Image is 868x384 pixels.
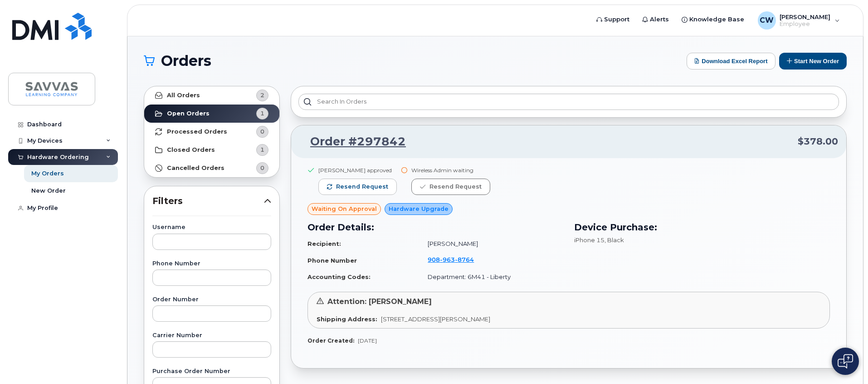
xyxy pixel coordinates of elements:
strong: Processed Orders [167,128,227,135]
button: Resend request [411,179,490,195]
input: Search in orders [298,94,839,110]
strong: Open Orders [167,110,210,117]
span: Filters [152,194,264,208]
span: Orders [161,54,211,68]
button: Download Excel Report [687,53,775,70]
td: [PERSON_NAME] [419,236,563,252]
span: 1 [260,145,264,154]
strong: Order Created: [307,337,354,344]
img: Open chat [838,354,853,369]
a: Order #297842 [299,134,406,150]
strong: Recipient: [307,240,341,247]
div: [PERSON_NAME] approved [318,166,397,174]
h3: Device Purchase: [574,220,830,234]
a: All Orders2 [144,86,279,105]
button: Resend request [318,179,397,195]
span: 908 [428,256,474,263]
strong: Shipping Address: [317,315,377,323]
span: , Black [605,236,624,244]
span: 8764 [455,256,474,263]
label: Purchase Order Number [152,369,271,374]
span: 963 [440,256,455,263]
a: Cancelled Orders0 [144,159,279,177]
strong: Accounting Codes: [307,273,371,280]
span: $378.00 [798,135,838,148]
span: Resend request [429,183,482,191]
strong: Cancelled Orders [167,165,224,172]
label: Phone Number [152,261,271,267]
div: Wireless Admin waiting [411,166,490,174]
strong: Phone Number [307,257,357,264]
a: Open Orders1 [144,105,279,123]
span: 2 [260,91,264,100]
span: [DATE] [358,337,377,344]
span: Attention: [PERSON_NAME] [327,297,432,306]
a: Closed Orders1 [144,141,279,159]
h3: Order Details: [307,220,563,234]
strong: Closed Orders [167,146,215,154]
span: [STREET_ADDRESS][PERSON_NAME] [381,315,490,323]
button: Start New Order [779,53,847,70]
span: Hardware Upgrade [389,204,449,213]
span: 1 [260,109,264,118]
span: Resend request [336,183,388,191]
a: Processed Orders0 [144,123,279,141]
strong: All Orders [167,92,200,99]
a: 9089638764 [428,256,485,263]
span: iPhone 15 [574,236,605,244]
td: Department: 6M41 - Liberty [419,269,563,285]
span: 0 [260,127,264,136]
label: Order Number [152,297,271,303]
span: Waiting On Approval [312,204,377,213]
label: Username [152,224,271,230]
span: 0 [260,164,264,172]
label: Carrier Number [152,333,271,339]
